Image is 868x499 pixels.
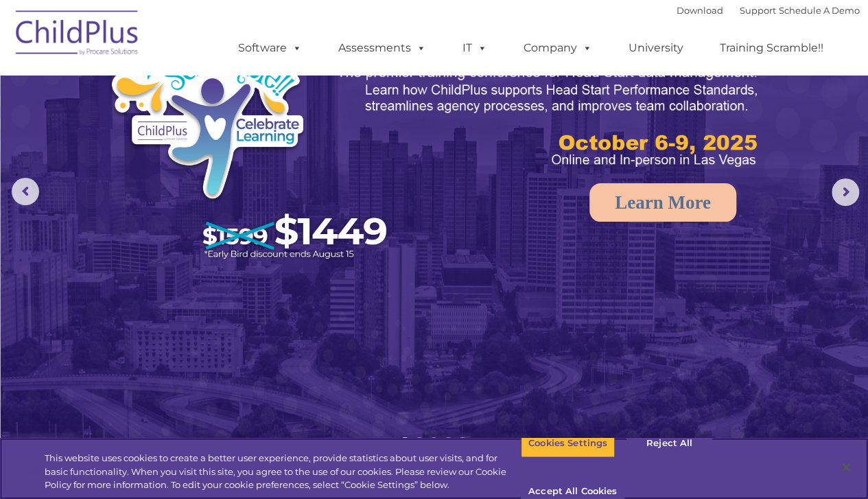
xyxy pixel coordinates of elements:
[589,183,736,222] a: Learn More
[45,452,521,492] div: This website uses cookies to create a better user experience, provide statistics about user visit...
[677,5,860,16] font: |
[191,147,249,157] span: Phone number
[615,34,697,62] a: University
[706,34,837,62] a: Training Scramble!!
[740,5,776,16] a: Support
[325,34,440,62] a: Assessments
[831,452,861,483] button: Close
[779,5,860,16] a: Schedule A Demo
[449,34,501,62] a: IT
[9,1,146,69] img: ChildPlus by Procare Solutions
[626,429,712,458] button: Reject All
[677,5,723,16] a: Download
[510,34,606,62] a: Company
[521,429,615,458] button: Cookies Settings
[224,34,316,62] a: Software
[191,91,233,101] span: Last name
